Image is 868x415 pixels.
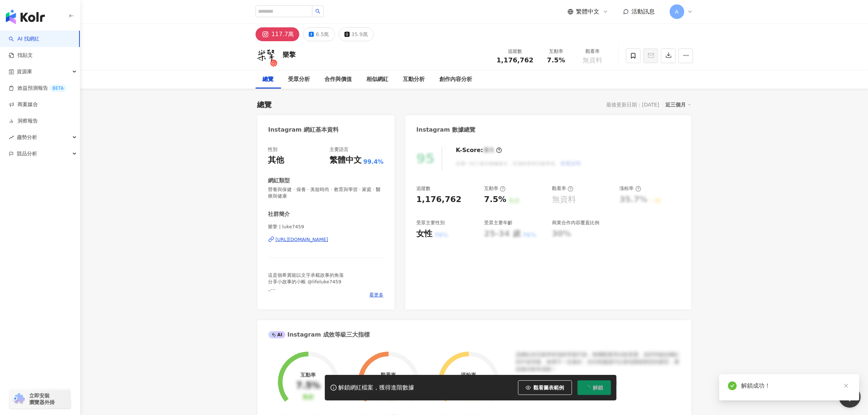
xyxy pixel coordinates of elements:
div: 互動率 [301,372,316,378]
span: search [315,9,320,14]
div: 相似網紅 [367,75,389,84]
span: 解鎖 [593,385,603,391]
span: 無資料 [583,57,603,64]
div: 追蹤數 [416,185,431,192]
span: 立即安裝 瀏覽器外掛 [29,392,55,406]
div: 主要語言 [330,146,349,153]
div: Instagram 數據總覽 [416,126,475,134]
span: 7.5% [547,57,565,64]
img: KOL Avatar [256,45,277,67]
div: 1,176,762 [416,194,462,205]
span: check-circle [728,381,737,390]
button: 35.9萬 [339,27,374,41]
div: 漲粉率 [620,185,641,192]
span: close [844,383,849,388]
div: 網紅類型 [268,177,290,185]
span: 競品分析 [17,146,37,162]
span: 樂擎 | luke7459 [268,224,384,230]
div: 合作與價值 [325,75,352,84]
img: chrome extension [12,393,26,405]
div: Instagram 成效等級三大指標 [268,331,370,339]
a: 效益預測報告BETA [9,85,66,92]
a: [URL][DOMAIN_NAME] [268,236,384,243]
span: 繁體中文 [576,8,600,16]
button: 117.7萬 [256,27,300,41]
span: A [675,8,679,16]
img: logo [6,9,45,24]
div: 解鎖網紅檔案，獲得進階數據 [339,384,414,392]
div: 7.5% [484,194,506,205]
div: 商業合作內容覆蓋比例 [552,220,599,226]
div: 受眾分析 [288,75,310,84]
div: Instagram 網紅基本資料 [268,126,339,134]
span: 活動訊息 [632,8,655,15]
div: 總覽 [263,75,274,84]
span: 1,176,762 [497,56,533,64]
div: 漲粉率 [461,372,476,378]
div: 互動率 [484,185,506,192]
div: 其他 [268,155,284,166]
span: 99.4% [363,158,384,166]
div: 觀看率 [579,48,607,55]
div: 最後更新日期：[DATE] [606,102,659,108]
div: 總覽 [257,100,272,110]
div: 繁體中文 [330,155,362,166]
div: 追蹤數 [497,48,533,55]
div: K-Score : [456,146,502,154]
div: 創作內容分析 [440,75,472,84]
div: 35.9萬 [351,29,368,39]
button: 觀看圖表範例 [518,380,572,395]
a: 商案媒合 [9,101,38,108]
span: 這是個希冀能以文字承載故事的角落 分享小故事的小帳 @lifeluke7459 _ 投稿、團購、合作、Mail、讀者團購群、閒聊群，則請見底下🔗說明。 _ 團購合作基本條件為1.必須簽約保證🇹🇼... [268,272,382,338]
div: 117.7萬 [272,29,294,39]
span: 看更多 [369,292,384,298]
span: 趨勢分析 [17,129,37,146]
div: [URL][DOMAIN_NAME] [276,236,328,243]
div: 受眾主要年齡 [484,220,513,226]
div: 樂擎 [283,50,296,59]
div: 無資料 [552,194,576,205]
a: searchAI 找網紅 [9,35,39,43]
span: 觀看圖表範例 [534,385,564,391]
button: 解鎖 [577,380,611,395]
div: 性別 [268,146,278,153]
a: chrome extension立即安裝 瀏覽器外掛 [9,389,71,409]
div: 解鎖成功！ [741,381,851,390]
div: 互動率 [542,48,570,55]
div: 該網紅的互動率和漲粉率都不錯，唯獨觀看率比較普通，為同等級的網紅的中低等級，效果不一定會好，但仍然建議可以發包開箱類型的案型，應該會比較有成效！ [516,351,680,373]
div: 女性 [416,228,432,240]
div: 受眾主要性別 [416,220,445,226]
div: 觀看率 [381,372,396,378]
a: 洞察報告 [9,117,38,125]
div: 6.5萬 [316,29,329,39]
div: AI [268,331,286,338]
span: 資源庫 [17,63,32,80]
span: 營養與保健 · 保養 · 美妝時尚 · 教育與學習 · 家庭 · 醫療與健康 [268,186,384,199]
span: rise [9,135,14,140]
button: 6.5萬 [303,27,335,41]
a: 找貼文 [9,52,33,59]
div: 近三個月 [666,100,691,109]
div: 社群簡介 [268,210,290,218]
span: loading [585,385,590,390]
div: 互動分析 [403,75,425,84]
div: 觀看率 [552,185,573,192]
